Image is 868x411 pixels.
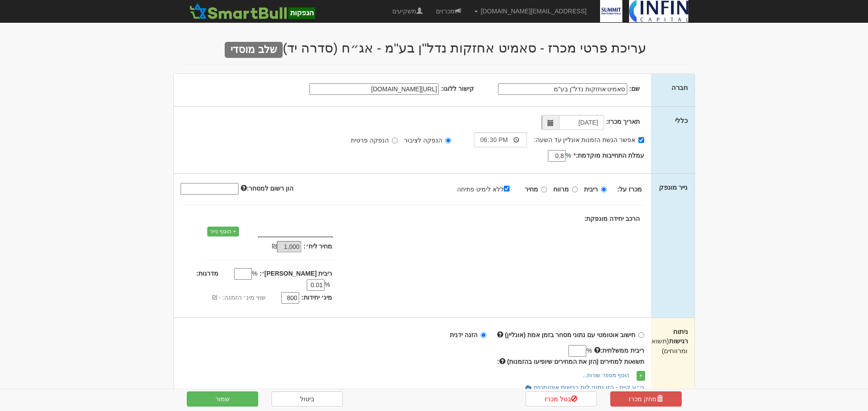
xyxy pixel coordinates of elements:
label: אפשר הגשת הזמנות אונליין עד השעה: [534,135,644,144]
span: % [252,269,257,278]
span: משמש למגבלות המבוססות על אחוז החזקה מההון הרשום למסחר [241,185,247,191]
label: : [497,357,644,366]
label: ניתוח רגישות [658,327,687,355]
label: הון רשום למסחר: [241,184,293,193]
span: ניתן להדביק טבלת מחירים ותשואות מאקסל - יש לוודא כי המחירים בטבלת האקסל מופיעים בעמודה הימנית והת... [499,358,506,364]
label: נייר מונפק [659,183,687,192]
strong: חישוב אוטומטי עם נתוני מסחר בזמן אמת (אונליין) [505,331,636,338]
a: + הוסף נייר [207,227,239,236]
a: מחק מכרז [610,391,682,407]
label: ללא לימיט פתיחה [457,184,518,194]
strong: מרווח [553,186,569,193]
a: + [637,371,645,381]
label: הנפקה פרטית [351,136,398,145]
span: % [586,346,592,355]
strong: מחיר [525,186,538,193]
label: ריבית [PERSON_NAME]׳: [259,269,332,278]
button: ני״ע קיים - הזן נתוני לוח רגישות אוטומטית [181,383,645,392]
label: מדרגות: [196,269,218,278]
strong: ריבית [584,186,598,193]
span: ני״ע קיים - הזן נתוני לוח רגישות אוטומטית [534,383,644,392]
label: עמלת התחייבות מוקדמת: [573,151,644,160]
label: קישור ללוגו: [441,84,474,93]
label: שם: [629,84,640,93]
a: בטל מכרז [526,391,597,407]
strong: הזנה ידנית [450,331,477,338]
h2: עריכת פרטי מכרז - סאמיט אחזקות נדל"ן בע"מ - אג״ח (סדרה יד) [180,41,688,55]
a: הוסף מספר שורות... [580,370,632,380]
label: הנפקה לציבור [404,136,451,145]
a: ביטול [272,391,343,407]
input: הזנה ידנית [481,332,486,338]
span: משמש להצגת מרווח מחושב בפתיחת המעטפות [594,347,601,353]
input: מחיר [541,187,547,192]
input: ריבית [601,187,607,192]
input: הנפקה פרטית [392,138,398,143]
label: חברה [671,83,688,92]
div: ₪ [234,242,304,252]
label: מינ׳ יחידות: [301,293,333,302]
input: חישוב אוטומטי עם נתוני מסחר בזמן אמת (אונליין) [638,332,644,338]
label: מחיר ליח׳: [304,242,333,251]
span: מבוסס על נתוני קו מנחה [497,331,503,338]
input: אפשר הגשת הזמנות אונליין עד השעה: [638,137,644,143]
strong: מכרז על: [617,186,642,193]
span: % [566,151,571,160]
span: % [325,280,330,289]
input: ללא לימיט פתיחה [504,186,510,191]
span: תשואות למחירים (הזן את המחירים שיופיעו בהזמנות) [507,358,645,365]
span: (תשואות ומרווחים) [645,337,688,354]
input: הנפקה לציבור [445,138,451,143]
img: סמארטבול - מערכת לניהול הנפקות [187,2,318,20]
strong: הרכב יחידה מונפקת: [584,215,640,222]
button: שמור [187,391,258,407]
label: תאריך מכרז: [606,117,640,126]
label: כללי [675,116,688,125]
label: ריבית ממשלתית: [594,346,645,355]
span: שווי מינ׳ הזמנה: - ₪ [212,294,266,301]
span: שלב מוסדי [225,42,283,58]
input: מרווח [572,187,578,192]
